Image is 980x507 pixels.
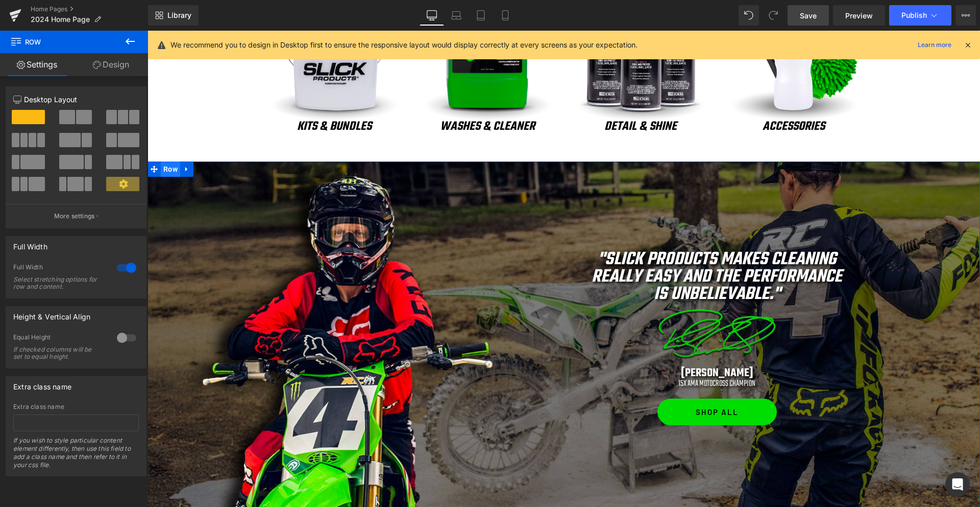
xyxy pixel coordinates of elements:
span: 2024 Home Page [31,15,90,24]
button: Undo [739,5,759,26]
span: Library [167,11,191,20]
a: SHOP ALL [510,368,629,395]
span: Save [800,10,817,21]
button: Publish [889,5,951,26]
button: Redo [763,5,783,26]
div: Equal Height [13,333,107,344]
h1: [PERSON_NAME] [416,337,723,349]
i: "Slick Products makes cleaning really easy and the performance is unbelievable." [444,215,695,278]
i: accessories [615,86,677,105]
div: Extra class name [13,377,71,391]
a: Tablet [469,5,493,26]
p: We recommend you to design in Desktop first to ensure the responsive layout would display correct... [170,39,638,51]
button: More [955,5,976,26]
div: Select stretching options for row and content. [13,276,105,290]
i: detail & shine [457,86,529,105]
div: Open Intercom Messenger [945,472,970,497]
a: New Library [148,5,199,26]
span: SHOP ALL [548,368,591,395]
a: Learn more [914,39,955,51]
a: Mobile [493,5,518,26]
a: Preview [833,5,885,26]
span: Row [13,131,33,146]
div: Height & Vertical Align [13,307,90,321]
span: Preview [845,10,873,21]
i: KITS & BUNDLES [150,86,224,105]
div: If checked columns will be set to equal height. [13,346,105,360]
i: washes & cleaner [292,86,387,105]
a: Design [74,53,148,76]
h1: 15x AMA Motocross Champion [416,349,723,358]
div: Extra class name [13,403,139,410]
span: Publish [901,11,927,19]
span: Row [10,31,112,53]
a: Laptop [444,5,469,26]
button: More settings [6,204,146,228]
div: Full Width [13,237,47,251]
a: Expand / Collapse [33,131,46,146]
div: If you wish to style particular content element differently, then use this field to add a class n... [13,436,139,476]
div: Full Width [13,263,107,274]
p: Desktop Layout [13,94,139,105]
a: Desktop [420,5,444,26]
p: More settings [54,212,95,221]
a: Home Pages [31,5,148,13]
